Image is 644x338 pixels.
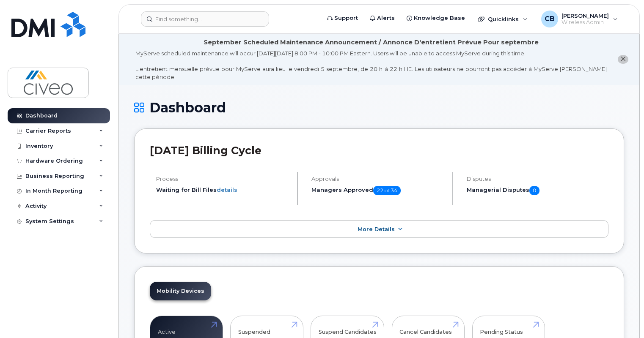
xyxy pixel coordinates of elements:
[150,282,211,300] a: Mobility Devices
[156,176,290,182] h4: Process
[311,176,445,182] h4: Approvals
[467,176,608,182] h4: Disputes
[134,100,624,115] h1: Dashboard
[156,186,290,194] li: Waiting for Bill Files
[358,226,395,232] span: More Details
[311,186,445,195] h5: Managers Approved
[618,55,628,64] button: close notification
[467,186,608,195] h5: Managerial Disputes
[135,49,607,81] div: MyServe scheduled maintenance will occur [DATE][DATE] 8:00 PM - 10:00 PM Eastern. Users will be u...
[150,144,608,157] h2: [DATE] Billing Cycle
[217,186,237,193] a: details
[373,186,401,195] span: 22 of 34
[204,38,539,47] div: September Scheduled Maintenance Announcement / Annonce D'entretient Prévue Pour septembre
[529,186,539,195] span: 0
